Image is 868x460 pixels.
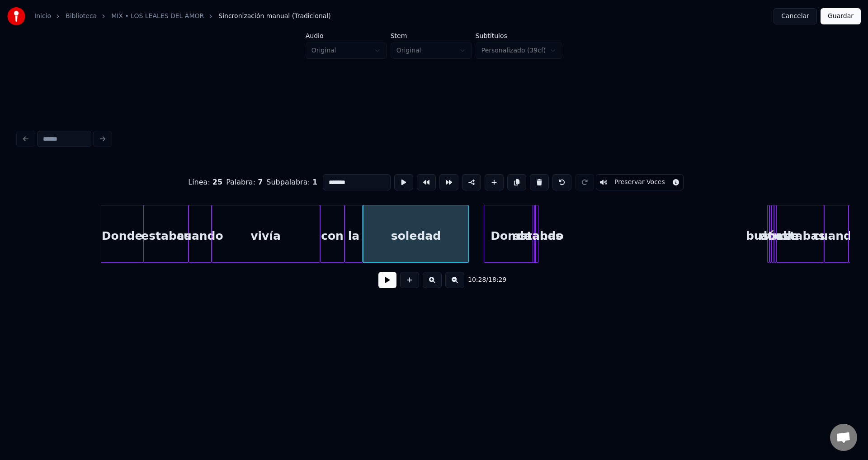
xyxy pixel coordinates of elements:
[468,275,486,285] span: 10:28
[66,12,97,21] a: Biblioteca
[266,177,317,188] div: Subpalabra :
[821,8,861,24] button: Guardar
[596,174,684,190] button: Toggle
[468,275,490,285] div: /
[226,177,263,188] div: Palabra :
[312,178,317,186] span: 1
[391,33,472,39] label: Stem
[476,33,563,39] label: Subtítulos
[306,33,387,39] label: Audio
[212,178,222,186] span: 25
[188,177,222,188] div: Línea :
[488,275,506,285] span: 18:29
[34,12,331,21] nav: breadcrumb
[111,12,204,21] a: MIX • LOS LEALES DEL AMOR
[7,7,25,25] img: youka
[774,8,817,24] button: Cancelar
[830,424,857,451] a: Chat abierto
[34,12,51,21] a: Inicio
[258,178,263,186] span: 7
[218,12,330,21] span: Sincronización manual (Tradicional)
